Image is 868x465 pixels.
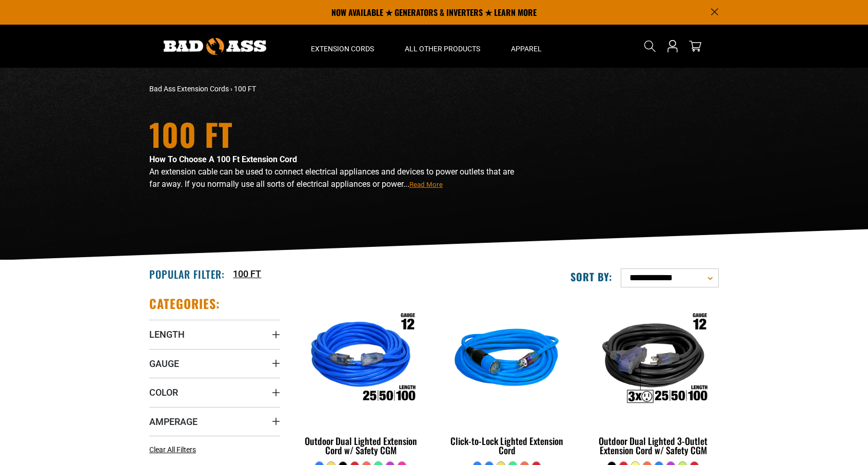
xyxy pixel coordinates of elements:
span: Gauge [149,358,179,370]
a: 100 FT [233,267,261,281]
summary: All Other Products [389,25,496,68]
img: Outdoor Dual Lighted Extension Cord w/ Safety CGM [297,301,426,419]
div: Outdoor Dual Lighted Extension Cord w/ Safety CGM [295,436,426,455]
a: Bad Ass Extension Cords [149,85,229,93]
span: Clear All Filters [149,445,196,454]
a: Outdoor Dual Lighted 3-Outlet Extension Cord w/ Safety CGM Outdoor Dual Lighted 3-Outlet Extensio... [588,296,719,461]
span: Apparel [511,44,542,53]
p: An extension cable can be used to connect electrical appliances and devices to power outlets that... [149,166,524,190]
span: Length [149,328,185,340]
a: blue Click-to-Lock Lighted Extension Cord [442,296,573,461]
h2: Popular Filter: [149,267,225,281]
summary: Apparel [496,25,557,68]
h2: Categories: [149,296,220,312]
span: Extension Cords [311,44,374,53]
span: Color [149,386,178,398]
summary: Color [149,378,280,406]
span: All Other Products [405,44,480,53]
summary: Gauge [149,349,280,378]
span: 100 FT [234,85,256,93]
label: Sort by: [570,270,613,283]
span: Read More [409,181,443,188]
summary: Length [149,320,280,348]
span: Amperage [149,416,198,428]
div: Outdoor Dual Lighted 3-Outlet Extension Cord w/ Safety CGM [588,436,719,455]
summary: Search [642,38,658,54]
img: Bad Ass Extension Cords [164,38,266,55]
nav: breadcrumbs [149,84,524,94]
h1: 100 FT [149,119,524,149]
span: › [230,85,232,93]
strong: How To Choose A 100 Ft Extension Cord [149,154,297,164]
img: Outdoor Dual Lighted 3-Outlet Extension Cord w/ Safety CGM [588,301,718,419]
img: blue [442,301,571,419]
a: Clear All Filters [149,444,200,455]
summary: Extension Cords [295,25,389,68]
summary: Amperage [149,407,280,436]
a: Outdoor Dual Lighted Extension Cord w/ Safety CGM Outdoor Dual Lighted Extension Cord w/ Safety CGM [295,296,426,461]
div: Click-to-Lock Lighted Extension Cord [442,436,573,455]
